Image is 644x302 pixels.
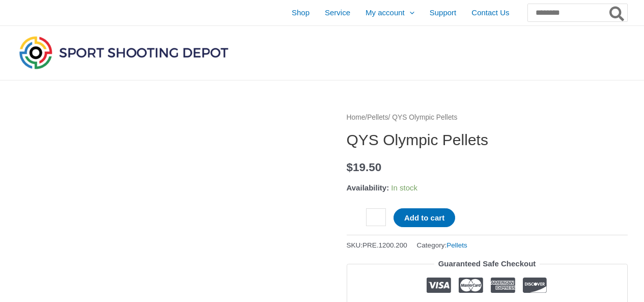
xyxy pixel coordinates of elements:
span: PRE.1200.200 [362,241,407,249]
button: Search [607,4,627,21]
span: Category: [417,239,467,252]
a: Pellets [367,114,388,121]
span: $ [347,161,353,174]
span: Availability: [347,183,389,192]
a: Pellets [446,241,467,249]
h1: QYS Olympic Pellets [347,131,628,149]
button: Add to cart [394,208,455,227]
bdi: 19.50 [347,161,382,174]
legend: Guaranteed Safe Checkout [434,257,540,271]
nav: Breadcrumb [347,111,628,124]
span: SKU: [347,239,407,252]
input: Product quantity [366,208,386,226]
img: Sport Shooting Depot [17,34,231,71]
a: Home [347,114,366,121]
span: In stock [391,183,417,192]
